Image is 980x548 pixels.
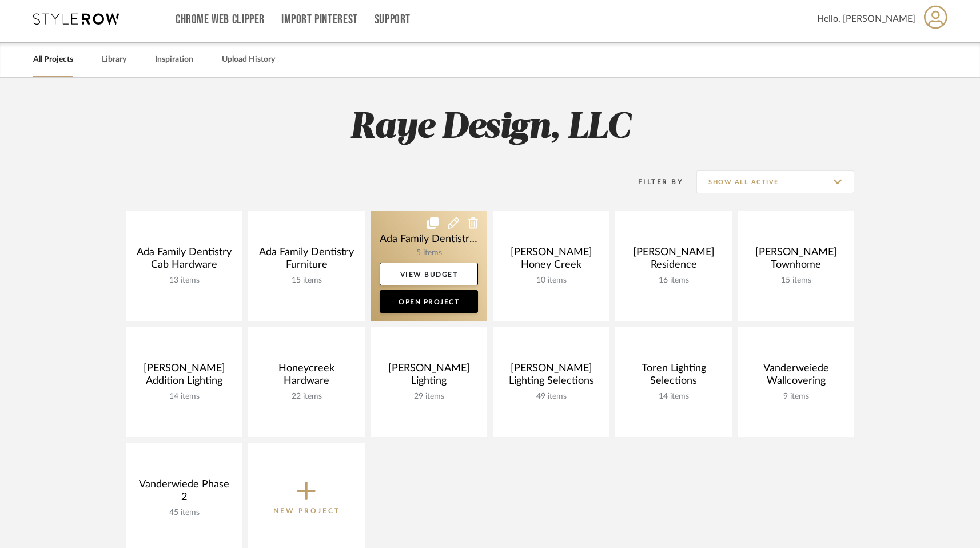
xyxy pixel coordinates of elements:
[257,276,356,285] div: 15 items
[624,362,723,392] div: Toren Lighting Selections
[135,246,233,276] div: Ada Family Dentistry Cab Hardware
[155,52,193,67] a: Inspiration
[257,362,356,392] div: Honeycreek Hardware
[257,246,356,276] div: Ada Family Dentistry Furniture
[624,392,723,402] div: 14 items
[747,246,845,276] div: [PERSON_NAME] Townhome
[623,176,683,188] div: Filter By
[817,12,915,26] span: Hello, [PERSON_NAME]
[380,263,478,285] a: View Budget
[502,392,600,402] div: 49 items
[176,15,265,25] a: Chrome Web Clipper
[102,52,126,67] a: Library
[135,508,233,518] div: 45 items
[747,392,845,402] div: 9 items
[502,246,600,276] div: [PERSON_NAME] Honey Creek
[624,246,723,276] div: [PERSON_NAME] Residence
[281,15,358,25] a: Import Pinterest
[380,392,478,402] div: 29 items
[135,392,233,402] div: 14 items
[257,392,356,402] div: 22 items
[375,15,411,25] a: Support
[502,362,600,392] div: [PERSON_NAME] Lighting Selections
[33,52,73,67] a: All Projects
[380,290,478,313] a: Open Project
[273,505,340,517] p: New Project
[624,276,723,285] div: 16 items
[135,478,233,508] div: Vanderwiede Phase 2
[135,362,233,392] div: [PERSON_NAME] Addition Lighting
[222,52,275,67] a: Upload History
[135,276,233,285] div: 13 items
[747,276,845,285] div: 15 items
[78,106,902,149] h2: Raye Design, LLC
[747,362,845,392] div: Vanderweiede Wallcovering
[380,362,478,392] div: [PERSON_NAME] Lighting
[502,276,600,285] div: 10 items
